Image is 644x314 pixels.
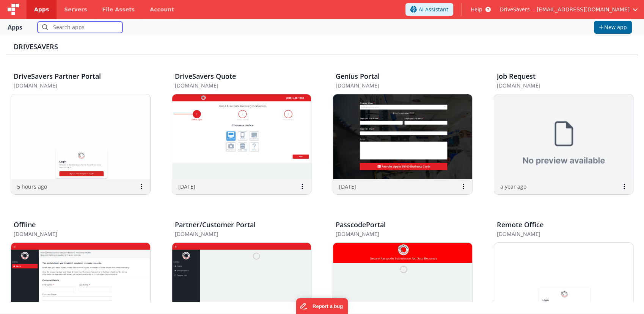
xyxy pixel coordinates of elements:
[175,73,236,80] h3: DriveSavers Quote
[339,183,356,191] p: [DATE]
[14,221,36,229] h3: Offline
[14,43,630,51] h3: DriveSavers
[296,298,348,314] iframe: Marker.io feedback button
[497,231,615,237] h5: [DOMAIN_NAME]
[497,221,543,229] h3: Remote Office
[594,21,632,34] button: New app
[405,3,453,16] button: AI Assistant
[336,231,454,237] h5: [DOMAIN_NAME]
[178,183,195,191] p: [DATE]
[14,73,101,80] h3: DriveSavers Partner Portal
[8,23,22,32] div: Apps
[537,6,630,13] span: [EMAIL_ADDRESS][DOMAIN_NAME]
[17,183,47,191] p: 5 hours ago
[419,6,448,13] span: AI Assistant
[64,6,87,13] span: Servers
[500,183,526,191] p: a year ago
[497,83,615,88] h5: [DOMAIN_NAME]
[102,6,135,13] span: File Assets
[336,221,386,229] h3: PasscodePortal
[34,6,49,13] span: Apps
[38,22,123,33] input: Search apps
[14,83,132,88] h5: [DOMAIN_NAME]
[175,221,256,229] h3: Partner/Customer Portal
[14,231,132,237] h5: [DOMAIN_NAME]
[500,6,638,13] button: DriveSavers — [EMAIL_ADDRESS][DOMAIN_NAME]
[497,73,536,80] h3: Job Request
[336,83,454,88] h5: [DOMAIN_NAME]
[175,231,293,237] h5: [DOMAIN_NAME]
[336,73,380,80] h3: Genius Portal
[175,83,293,88] h5: [DOMAIN_NAME]
[471,6,482,13] span: Help
[500,6,537,13] span: DriveSavers —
